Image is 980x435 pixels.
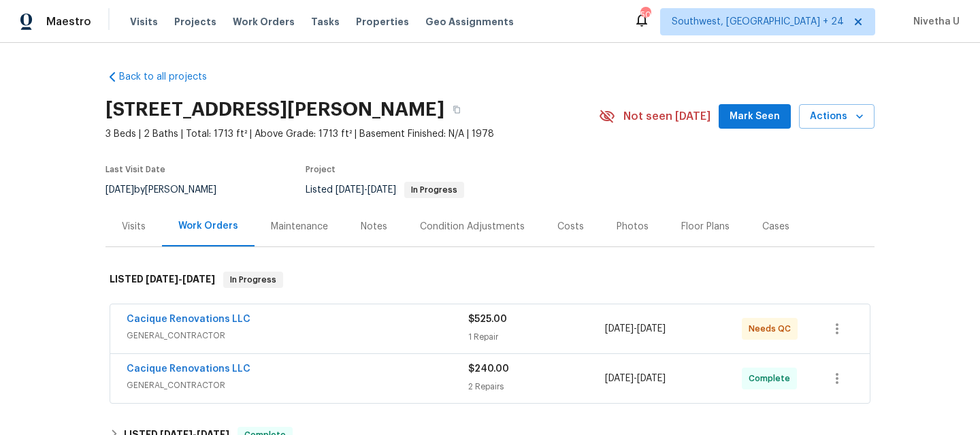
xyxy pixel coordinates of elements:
[110,272,215,288] h6: LISTED
[233,15,295,29] span: Work Orders
[336,185,364,195] span: [DATE]
[127,329,468,342] span: GENERAL_CONTRACTOR
[420,220,525,233] div: Condition Adjustments
[637,374,666,383] span: [DATE]
[444,97,469,122] button: Copy Address
[105,70,236,84] a: Back to all projects
[178,219,238,233] div: Work Orders
[810,108,864,125] span: Actions
[681,220,730,233] div: Floor Plans
[146,274,178,284] span: [DATE]
[605,372,666,385] span: -
[306,165,336,174] span: Project
[406,186,463,194] span: In Progress
[105,185,134,195] span: [DATE]
[468,364,509,374] span: $240.00
[557,220,584,233] div: Costs
[468,330,605,344] div: 1 Repair
[623,110,710,123] span: Not seen [DATE]
[672,15,844,29] span: Southwest, [GEOGRAPHIC_DATA] + 24
[46,15,91,29] span: Maestro
[605,374,634,383] span: [DATE]
[105,103,444,116] h2: [STREET_ADDRESS][PERSON_NAME]
[361,220,387,233] div: Notes
[468,315,507,324] span: $525.00
[749,322,796,336] span: Needs QC
[468,380,605,393] div: 2 Repairs
[130,15,158,29] span: Visits
[367,185,396,195] span: [DATE]
[105,258,875,302] div: LISTED [DATE]-[DATE]In Progress
[271,220,328,233] div: Maintenance
[182,274,215,284] span: [DATE]
[425,15,514,29] span: Geo Assignments
[640,8,650,22] div: 503
[306,185,464,195] span: Listed
[799,104,875,129] button: Actions
[122,220,146,233] div: Visits
[908,15,960,29] span: Nivetha U
[605,324,634,334] span: [DATE]
[146,274,215,284] span: -
[605,322,666,336] span: -
[127,315,250,324] a: Cacique Renovations LLC
[637,324,666,334] span: [DATE]
[311,17,340,27] span: Tasks
[105,127,599,141] span: 3 Beds | 2 Baths | Total: 1713 ft² | Above Grade: 1713 ft² | Basement Finished: N/A | 1978
[127,378,468,392] span: GENERAL_CONTRACTOR
[105,165,165,174] span: Last Visit Date
[749,372,796,385] span: Complete
[356,15,409,29] span: Properties
[127,364,250,374] a: Cacique Renovations LLC
[174,15,216,29] span: Projects
[105,182,233,198] div: by [PERSON_NAME]
[617,220,649,233] div: Photos
[762,220,789,233] div: Cases
[225,273,282,287] span: In Progress
[730,108,780,125] span: Mark Seen
[719,104,791,129] button: Mark Seen
[336,185,396,195] span: -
